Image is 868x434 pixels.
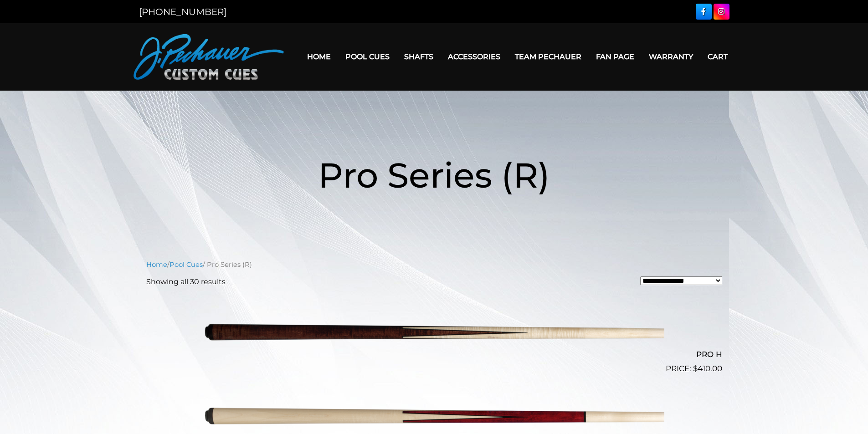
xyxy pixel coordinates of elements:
[397,45,441,68] a: Shafts
[134,34,284,80] img: Pechauer Custom Cues
[146,260,722,270] nav: Breadcrumb
[146,346,722,363] h2: PRO H
[139,6,226,17] a: [PHONE_NUMBER]
[640,276,722,285] select: Shop order
[300,45,338,68] a: Home
[169,260,203,269] a: Pool Cues
[693,364,722,373] bdi: 410.00
[338,45,397,68] a: Pool Cues
[441,45,508,68] a: Accessories
[700,45,735,68] a: Cart
[693,364,698,373] span: $
[146,260,167,269] a: Home
[146,276,226,287] p: Showing all 30 results
[642,45,700,68] a: Warranty
[508,45,589,68] a: Team Pechauer
[146,295,722,375] a: PRO H $410.00
[318,154,550,196] span: Pro Series (R)
[204,295,664,371] img: PRO H
[589,45,642,68] a: Fan Page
